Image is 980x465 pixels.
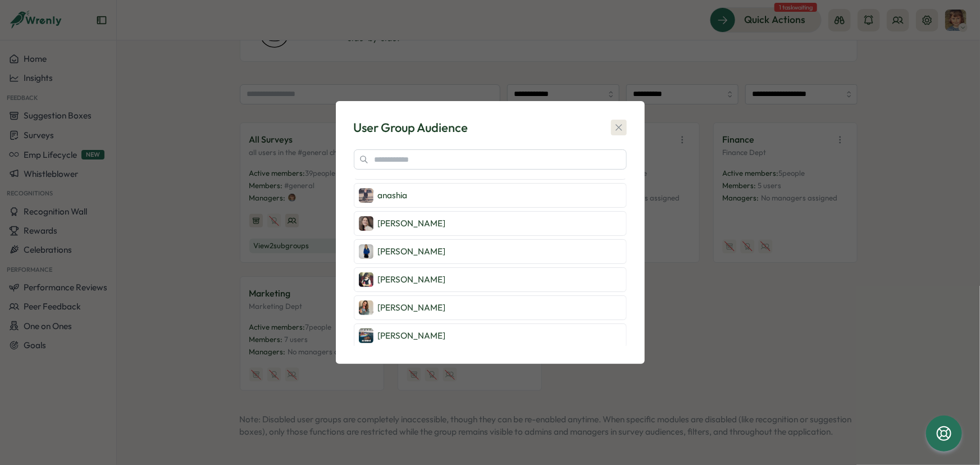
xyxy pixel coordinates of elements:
[359,300,373,315] img: Sam
[378,273,446,286] p: [PERSON_NAME]
[378,189,408,202] p: anashia
[354,119,468,136] div: User Group Audience
[359,244,373,259] img: Jessica Clifford
[359,329,373,343] img: Thomas Brady
[378,330,446,342] p: [PERSON_NAME]
[359,188,373,203] img: anashia
[378,245,446,258] p: [PERSON_NAME]
[359,216,373,231] img: Tracey Sells
[378,217,446,230] p: [PERSON_NAME]
[378,302,446,314] p: [PERSON_NAME]
[359,272,373,287] img: Emily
